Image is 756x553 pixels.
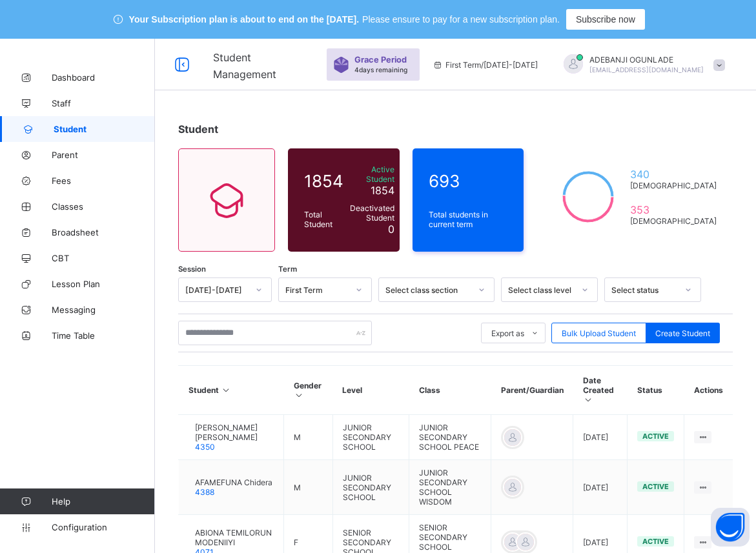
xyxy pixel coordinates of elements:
[185,285,248,295] div: [DATE]-[DATE]
[429,171,508,191] span: 693
[684,366,733,415] th: Actions
[294,390,305,400] i: Sort in Ascending Order
[630,203,717,216] span: 353
[711,508,750,547] button: Open asap
[583,395,594,405] i: Sort in Ascending Order
[573,460,628,515] td: [DATE]
[178,123,218,136] span: Student
[52,150,155,160] span: Parent
[284,366,332,415] th: Gender
[630,181,717,190] span: [DEMOGRAPHIC_DATA]
[576,14,635,25] span: Subscribe now
[304,171,343,191] span: 1854
[52,98,155,108] span: Staff
[491,366,573,415] th: Parent/Guardian
[642,537,669,546] span: active
[354,55,407,65] span: Grace Period
[655,328,710,338] span: Create Student
[52,522,154,532] span: Configuration
[213,51,276,81] span: Student Management
[508,285,574,295] div: Select class level
[195,487,214,497] span: 4388
[611,285,677,295] div: Select status
[195,423,274,442] span: [PERSON_NAME] [PERSON_NAME]
[178,265,206,274] span: Session
[573,366,628,415] th: Date Created
[589,55,704,65] span: ADEBANJI OGUNLADE
[562,328,636,338] span: Bulk Upload Student
[332,415,409,460] td: JUNIOR SECONDARY SCHOOL
[332,460,409,515] td: JUNIOR SECONDARY SCHOOL
[52,176,155,186] span: Fees
[433,60,538,70] span: session/term information
[628,366,684,415] th: Status
[573,415,628,460] td: [DATE]
[195,442,215,452] span: 4350
[129,14,359,25] span: Your Subscription plan is about to end on the [DATE].
[409,460,491,515] td: JUNIOR SECONDARY SCHOOL WISDOM
[195,528,274,547] span: ABIONA TEMILORUN MODENIIYI
[409,415,491,460] td: JUNIOR SECONDARY SCHOOL PEACE
[385,285,471,295] div: Select class section
[54,124,155,134] span: Student
[52,253,155,263] span: CBT
[52,72,155,83] span: Dashboard
[371,184,394,197] span: 1854
[52,496,154,507] span: Help
[362,14,560,25] span: Please ensure to pay for a new subscription plan.
[333,57,349,73] img: sticker-purple.71386a28dfed39d6af7621340158ba97.svg
[491,328,524,338] span: Export as
[551,54,731,75] div: ADEBANJIOGUNLADE
[284,415,332,460] td: M
[285,285,348,295] div: First Term
[630,216,717,226] span: [DEMOGRAPHIC_DATA]
[350,203,394,223] span: Deactivated Student
[354,66,407,74] span: 4 days remaining
[350,165,394,184] span: Active Student
[429,210,508,229] span: Total students in current term
[301,206,347,232] div: Total Student
[630,168,717,181] span: 340
[589,66,704,74] span: [EMAIL_ADDRESS][DOMAIN_NAME]
[221,385,232,395] i: Sort in Ascending Order
[52,305,155,315] span: Messaging
[195,478,272,487] span: AFAMEFUNA Chidera
[284,460,332,515] td: M
[52,227,155,237] span: Broadsheet
[388,223,394,236] span: 0
[642,482,669,491] span: active
[642,432,669,441] span: active
[278,265,297,274] span: Term
[332,366,409,415] th: Level
[52,330,155,341] span: Time Table
[409,366,491,415] th: Class
[52,279,155,289] span: Lesson Plan
[52,201,155,212] span: Classes
[179,366,284,415] th: Student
